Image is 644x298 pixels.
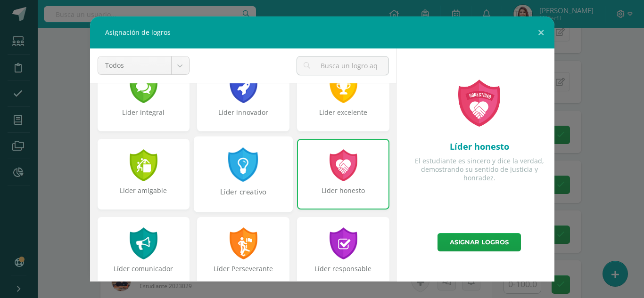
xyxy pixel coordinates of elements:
div: Líder creativo [195,187,292,207]
div: Líder honesto [298,186,388,205]
span: Todos [105,56,164,74]
div: Líder comunicador [99,264,189,283]
div: Líder honesto [412,141,547,152]
div: Líder responsable [298,264,388,283]
div: Asignación de logros [90,16,554,48]
div: Líder innovador [198,108,289,127]
div: Líder integral [99,108,189,127]
div: Líder Perseverante [198,264,289,283]
a: Asignar logros [438,233,521,251]
a: Todos [98,56,189,74]
div: Líder amigable [99,186,189,205]
button: Close (Esc) [528,16,554,48]
input: Busca un logro aquí... [297,56,388,75]
div: El estudiante es sincero y dice la verdad, demostrando su sentido de justicia y honradez. [412,157,547,183]
div: Líder excelente [298,108,388,127]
